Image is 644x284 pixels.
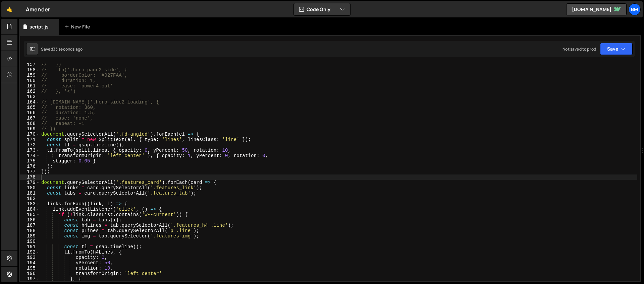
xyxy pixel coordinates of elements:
div: Not saved to prod [562,46,596,52]
div: 177 [20,169,40,174]
div: 184 [20,207,40,212]
div: 191 [20,244,40,250]
div: 186 [20,217,40,223]
div: 164 [20,99,40,105]
div: New File [64,23,93,30]
button: Save [600,43,633,55]
div: 183 [20,201,40,207]
div: 158 [20,67,40,73]
div: 163 [20,94,40,99]
div: 181 [20,191,40,196]
div: 157 [20,62,40,67]
div: 192 [20,250,40,255]
div: 166 [20,110,40,116]
div: 172 [20,142,40,148]
div: 178 [20,174,40,180]
a: [DOMAIN_NAME] [566,3,627,15]
div: Saved [41,46,83,52]
div: 33 seconds ago [53,46,83,52]
div: 171 [20,137,40,142]
div: 170 [20,132,40,137]
div: 168 [20,121,40,126]
div: 197 [20,276,40,282]
button: Code Only [294,3,350,15]
div: 176 [20,164,40,169]
div: 159 [20,73,40,78]
div: 180 [20,185,40,191]
a: 🤙 [1,1,18,17]
div: 160 [20,78,40,83]
div: 162 [20,89,40,94]
div: 185 [20,212,40,217]
div: 173 [20,148,40,153]
div: 195 [20,266,40,271]
div: 194 [20,260,40,266]
a: bm [629,3,641,15]
div: 174 [20,153,40,158]
div: 179 [20,180,40,185]
div: 161 [20,83,40,89]
div: 187 [20,223,40,228]
div: 190 [20,239,40,244]
div: 196 [20,271,40,276]
div: 165 [20,105,40,110]
div: Amender [26,5,50,13]
div: 188 [20,228,40,233]
div: script.js [30,23,49,30]
div: 193 [20,255,40,260]
div: 175 [20,158,40,164]
div: 167 [20,116,40,121]
div: 189 [20,233,40,239]
div: 169 [20,126,40,132]
div: 182 [20,196,40,201]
